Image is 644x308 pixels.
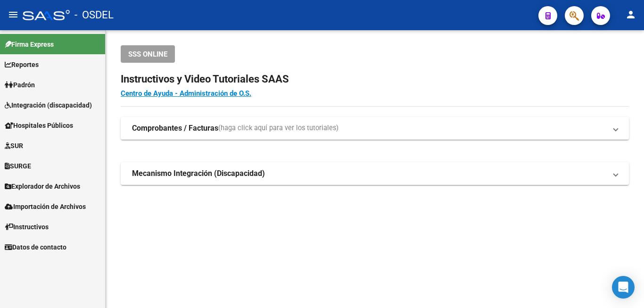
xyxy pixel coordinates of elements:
button: SSS ONLINE [121,45,175,63]
span: Integración (discapacidad) [5,100,92,110]
span: Datos de contacto [5,242,66,252]
span: SURGE [5,161,31,171]
div: Open Intercom Messenger [612,276,635,299]
span: Importación de Archivos [5,201,86,212]
span: Instructivos [5,222,49,232]
span: Padrón [5,80,35,90]
span: Hospitales Públicos [5,120,73,131]
span: Explorador de Archivos [5,181,80,191]
span: - OSDEL [74,5,114,25]
mat-icon: person [625,9,636,20]
span: SUR [5,141,23,151]
strong: Mecanismo Integración (Discapacidad) [132,168,265,179]
span: Firma Express [5,39,54,50]
mat-expansion-panel-header: Mecanismo Integración (Discapacidad) [121,162,629,185]
h2: Instructivos y Video Tutoriales SAAS [121,70,629,88]
span: (haga click aquí para ver los tutoriales) [218,123,339,133]
strong: Comprobantes / Facturas [132,123,218,133]
span: Reportes [5,59,39,70]
span: SSS ONLINE [128,50,167,58]
mat-icon: menu [8,9,19,20]
mat-expansion-panel-header: Comprobantes / Facturas(haga click aquí para ver los tutoriales) [121,117,629,140]
a: Centro de Ayuda - Administración de O.S. [121,89,251,98]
